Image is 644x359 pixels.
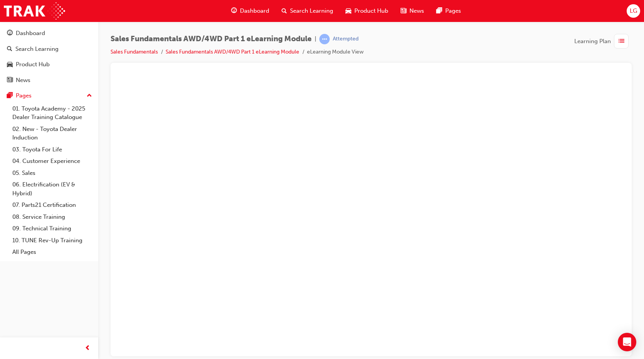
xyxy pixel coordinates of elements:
a: 02. New - Toyota Dealer Induction [9,123,95,144]
span: news-icon [7,77,13,84]
a: Search Learning [3,42,95,56]
a: guage-iconDashboard [225,3,275,19]
span: car-icon [7,61,13,68]
a: 09. Technical Training [9,223,95,235]
div: Search Learning [15,45,59,54]
a: 03. Toyota For Life [9,144,95,156]
span: Learning Plan [574,37,611,46]
div: Open Intercom Messenger [618,333,636,351]
span: Sales Fundamentals AWD/4WD Part 1 eLearning Module [111,35,312,44]
div: Pages [16,91,32,100]
span: news-icon [401,6,406,16]
a: 10. TUNE Rev-Up Training [9,235,95,247]
span: LG [630,7,637,15]
span: learningRecordVerb_ATTEMPT-icon [319,34,330,44]
span: search-icon [282,6,287,16]
a: Dashboard [3,26,95,40]
span: | [315,35,316,44]
li: eLearning Module View [307,48,364,57]
span: list-icon [619,37,624,46]
span: up-icon [87,91,92,101]
a: pages-iconPages [430,3,467,19]
div: Dashboard [16,29,45,38]
span: guage-icon [231,6,237,16]
a: news-iconNews [394,3,430,19]
a: News [3,73,95,87]
a: 07. Parts21 Certification [9,199,95,211]
span: Dashboard [240,7,269,15]
a: car-iconProduct Hub [339,3,394,19]
a: All Pages [9,246,95,258]
a: 01. Toyota Academy - 2025 Dealer Training Catalogue [9,103,95,123]
a: Product Hub [3,57,95,72]
span: pages-icon [436,6,442,16]
span: guage-icon [7,30,13,37]
span: Pages [445,7,461,15]
span: Product Hub [354,7,388,15]
a: 06. Electrification (EV & Hybrid) [9,179,95,199]
div: News [16,76,30,85]
a: search-iconSearch Learning [275,3,339,19]
button: Pages [3,89,95,103]
a: 04. Customer Experience [9,155,95,167]
a: 08. Service Training [9,211,95,223]
span: pages-icon [7,92,13,99]
span: Search Learning [290,7,333,15]
button: Learning Plan [574,34,632,49]
button: LG [627,4,640,18]
div: Product Hub [16,60,50,69]
button: DashboardSearch LearningProduct HubNews [3,25,95,89]
span: prev-icon [85,344,91,353]
span: News [409,7,424,15]
img: Trak [4,2,65,20]
a: Sales Fundamentals AWD/4WD Part 1 eLearning Module [166,49,299,55]
a: Sales Fundamentals [111,49,158,55]
span: car-icon [345,6,351,16]
a: 05. Sales [9,167,95,179]
span: search-icon [7,46,12,53]
div: Attempted [333,35,359,43]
